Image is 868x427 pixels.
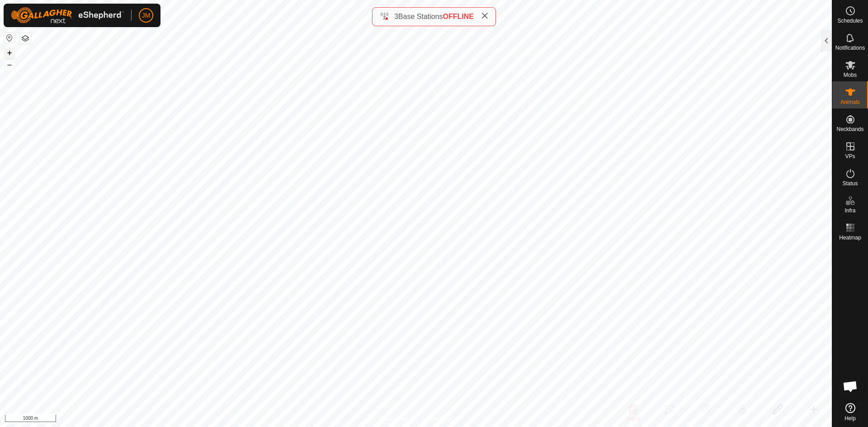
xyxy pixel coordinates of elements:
span: Notifications [835,45,865,51]
img: Gallagher Logo [11,7,124,23]
span: Heatmap [839,235,861,240]
span: Mobs [844,72,857,78]
button: – [4,59,15,70]
button: + [4,47,15,58]
span: Neckbands [836,127,863,132]
span: 3 [394,13,398,20]
span: Status [842,181,858,186]
button: Map Layers [20,33,31,44]
a: Help [832,399,868,425]
span: Schedules [837,18,863,23]
span: VPs [845,154,855,159]
span: JM [142,11,151,20]
div: Open chat [837,373,864,400]
span: Animals [840,99,860,105]
a: Contact Us [425,415,452,423]
span: Help [844,416,856,421]
span: Infra [844,208,855,213]
span: Base Stations [398,13,443,20]
button: Reset Map [4,33,15,43]
span: OFFLINE [443,13,474,20]
a: Privacy Policy [380,415,414,423]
